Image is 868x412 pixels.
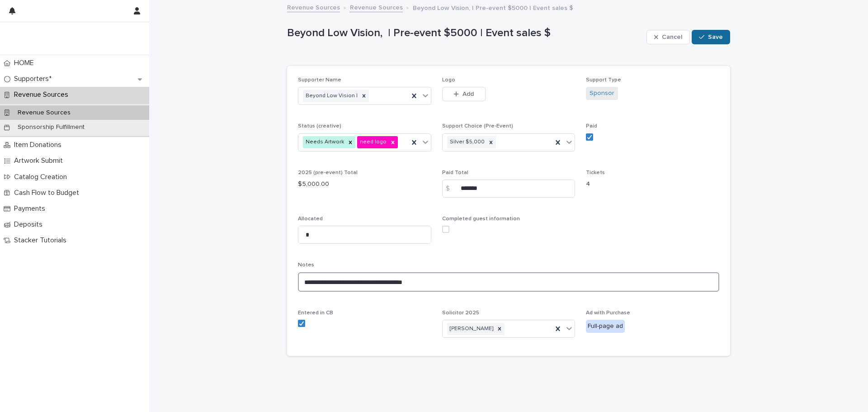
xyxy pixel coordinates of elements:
a: Sponsor [590,89,614,98]
img: uelOycrnTUq5k0evH0fI [7,29,61,47]
p: 4 [586,180,719,189]
span: Allocated [298,216,323,222]
span: Tickets [586,170,605,175]
button: Add [442,87,486,101]
div: Full-page ad [586,320,625,333]
a: Revenue Sources [350,2,403,12]
div: Silver $5,000 [447,136,486,148]
span: Notes [298,262,314,268]
p: Supporters* [10,75,59,83]
div: $ [442,180,460,198]
p: Revenue Sources [10,109,78,117]
span: Logo [442,77,455,83]
span: Solicitor 2025 [442,310,479,316]
p: Item Donations [10,141,69,149]
p: Cash Flow to Budget [10,189,86,197]
span: Status (creative) [298,123,341,129]
span: Supporter Name [298,77,341,83]
span: Support Choice (Pre-Event) [442,123,513,129]
p: Artwork Submit [10,156,70,165]
button: Cancel [646,30,690,44]
p: Beyond Low Vision, | Pre-event $5000 | Event sales $ [413,2,573,12]
p: Stacker Tutorials [10,236,74,245]
span: Save [708,34,723,40]
p: Sponsorship Fulfillment [10,123,92,131]
p: HOME [10,59,41,67]
span: Add [462,91,474,97]
a: Revenue Sources [287,2,340,12]
p: Deposits [10,220,50,229]
span: Entered in CB [298,310,333,316]
div: need logo [357,136,388,148]
p: Revenue Sources [10,90,75,99]
span: Paid Total [442,170,468,175]
p: $ 5,000.00 [298,180,431,189]
div: [PERSON_NAME] [447,323,495,335]
div: Beyond Low Vision | [303,90,359,102]
span: Support Type [586,77,621,83]
span: Paid [586,123,597,129]
div: Needs Artwork [303,136,345,148]
span: 2025 (pre-event) Total [298,170,358,175]
button: Save [692,30,730,44]
p: Payments [10,204,52,213]
span: Completed guest information [442,216,520,222]
p: Beyond Low Vision, | Pre-event $5000 | Event sales $ [287,27,643,40]
p: Catalog Creation [10,173,74,181]
span: Cancel [662,34,682,40]
span: Ad with Purchase [586,310,630,316]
